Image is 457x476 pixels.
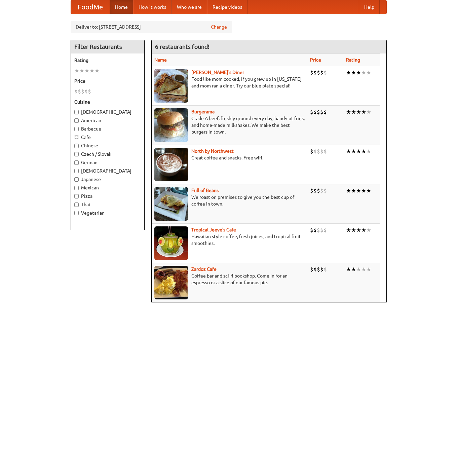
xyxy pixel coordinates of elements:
[74,67,79,74] li: ★
[310,148,313,155] li: $
[154,76,305,89] p: Food like mom cooked, if you grew up in [US_STATE] and mom ran a diner. Try our blue plate special!
[74,210,141,216] label: Vegetarian
[155,43,210,50] ng-pluralize: 6 restaurants found!
[133,0,172,14] a: How it works
[89,67,94,74] li: ★
[361,69,366,76] li: ★
[74,151,141,157] label: Czech / Slovak
[74,177,79,182] input: Japanese
[346,108,351,116] li: ★
[366,226,371,234] li: ★
[356,69,361,76] li: ★
[356,148,361,155] li: ★
[74,186,79,190] input: Mexican
[320,69,323,76] li: $
[346,148,351,155] li: ★
[323,108,327,116] li: $
[191,227,236,232] a: Tropical Jeeve's Cafe
[310,187,313,194] li: $
[74,142,141,149] label: Chinese
[154,187,188,221] img: beans.jpg
[74,144,79,148] input: Chinese
[310,266,313,273] li: $
[79,67,84,74] li: ★
[313,108,317,116] li: $
[361,187,366,194] li: ★
[346,266,351,273] li: ★
[88,88,91,95] li: $
[191,148,234,154] a: North by Northwest
[74,118,79,123] input: American
[317,69,320,76] li: $
[154,115,305,135] p: Grade A beef, freshly ground every day, hand-cut fries, and home-made milkshakes. We make the bes...
[366,266,371,273] li: ★
[172,0,207,14] a: Who we are
[356,187,361,194] li: ★
[84,88,88,95] li: $
[71,40,144,53] h4: Filter Restaurants
[74,135,79,140] input: Cafe
[310,57,321,63] a: Price
[74,127,79,131] input: Barbecue
[346,226,351,234] li: ★
[323,266,327,273] li: $
[74,203,79,207] input: Thai
[317,187,320,194] li: $
[313,148,317,155] li: $
[71,21,232,33] div: Deliver to: [STREET_ADDRESS]
[313,69,317,76] li: $
[359,0,380,14] a: Help
[81,88,84,95] li: $
[313,266,317,273] li: $
[154,226,188,260] img: jeeves.jpg
[366,187,371,194] li: ★
[74,169,79,173] input: [DEMOGRAPHIC_DATA]
[356,108,361,116] li: ★
[74,78,141,84] h5: Price
[320,226,323,234] li: $
[74,193,141,199] label: Pizza
[74,159,141,166] label: German
[74,152,79,156] input: Czech / Slovak
[351,108,356,116] li: ★
[320,187,323,194] li: $
[191,266,217,272] a: Zardoz Cafe
[154,194,305,207] p: We roast on premises to give you the best cup of coffee in town.
[317,266,320,273] li: $
[320,108,323,116] li: $
[313,226,317,234] li: $
[74,168,141,174] label: [DEMOGRAPHIC_DATA]
[361,148,366,155] li: ★
[366,69,371,76] li: ★
[310,226,313,234] li: $
[154,69,188,103] img: sallys.jpg
[78,88,81,95] li: $
[74,110,79,114] input: [DEMOGRAPHIC_DATA]
[154,233,305,247] p: Hawaiian style coffee, fresh juices, and tropical fruit smoothies.
[317,226,320,234] li: $
[211,24,227,30] a: Change
[84,67,89,74] li: ★
[351,266,356,273] li: ★
[310,69,313,76] li: $
[154,108,188,142] img: burgerama.jpg
[191,188,219,193] a: Full of Beans
[191,70,244,75] b: [PERSON_NAME]'s Diner
[74,211,79,215] input: Vegetarian
[74,57,141,64] h5: Rating
[191,109,215,114] b: Burgerama
[154,266,188,299] img: zardoz.jpg
[346,57,360,63] a: Rating
[71,0,110,14] a: FoodMe
[323,69,327,76] li: $
[74,184,141,191] label: Mexican
[310,108,313,116] li: $
[323,187,327,194] li: $
[74,160,79,165] input: German
[74,134,141,141] label: Cafe
[94,67,100,74] li: ★
[74,194,79,198] input: Pizza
